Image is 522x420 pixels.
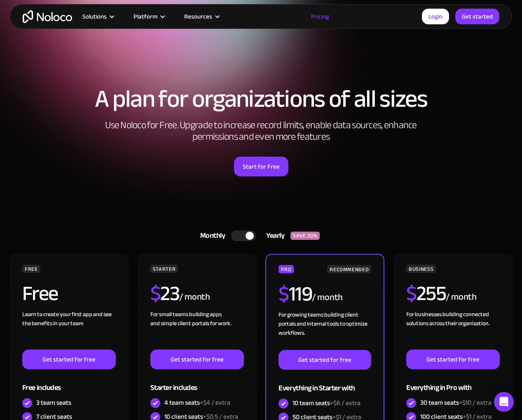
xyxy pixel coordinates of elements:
[200,397,230,409] span: +$4 / extra
[459,397,492,409] span: +$10 / extra
[164,398,230,407] div: 4 team seats
[256,230,290,242] div: Yearly
[96,120,426,143] h2: Use Noloco for Free. Upgrade to increase record limits, enable data sources, enhance permissions ...
[234,157,288,176] a: Start for Free
[150,283,180,304] h2: 23
[23,10,72,23] a: home
[22,350,116,369] a: Get started for free
[330,397,360,409] span: +$6 / extra
[279,284,312,304] h2: 119
[406,265,436,273] div: BUSINESS
[293,399,360,408] div: 10 team seats
[150,274,161,313] span: $
[150,265,178,273] div: STARTER
[422,9,449,24] a: Login
[82,11,107,22] div: Solutions
[22,265,40,273] div: FREE
[279,310,371,350] div: For growing teams building client portals and internal tools to optimize workflows.
[22,310,116,350] div: Learn to create your first app and see the benefits in your team ‍
[150,369,244,396] div: Starter includes
[36,398,71,407] div: 3 team seats
[279,265,294,273] div: PRO
[327,265,371,273] div: RECOMMENDED
[150,310,244,350] div: For small teams building apps and simple client portals for work. ‍
[72,11,123,22] div: Solutions
[455,9,499,24] a: Get started
[406,369,500,396] div: Everything in Pro with
[123,11,174,22] div: Platform
[22,369,116,396] div: Free includes
[420,398,492,407] div: 30 team seats
[446,291,477,304] div: / month
[406,283,446,304] h2: 255
[406,274,417,313] span: $
[279,370,371,397] div: Everything in Starter with
[290,232,320,240] div: SAVE 20%
[190,230,232,242] div: Monthly
[179,291,210,304] div: / month
[494,392,514,412] div: Open Intercom Messenger
[301,11,339,22] a: Pricing
[312,291,343,304] div: / month
[184,11,212,22] div: Resources
[150,350,244,369] a: Get started for free
[279,275,289,313] span: $
[133,11,157,22] div: Platform
[279,350,371,370] a: Get started for free
[406,350,500,369] a: Get started for free
[406,310,500,350] div: For businesses building connected solutions across their organization. ‍
[22,283,58,304] h2: Free
[174,11,229,22] div: Resources
[8,87,514,111] h1: A plan for organizations of all sizes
